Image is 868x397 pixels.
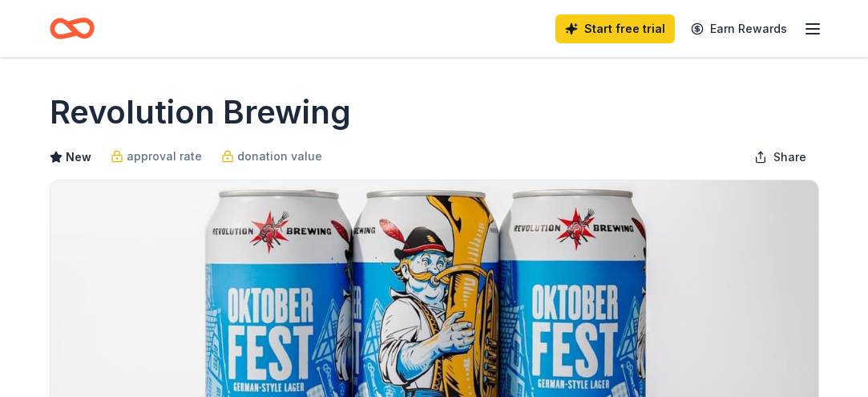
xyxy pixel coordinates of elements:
a: Home [50,10,95,47]
a: donation value [221,147,322,166]
h1: Revolution Brewing [50,90,351,135]
span: New [66,148,91,167]
a: approval rate [111,147,202,166]
span: donation value [237,147,322,166]
button: Share [741,141,819,173]
span: approval rate [127,147,202,166]
a: Start free trial [555,14,675,43]
a: Earn Rewards [681,14,797,43]
span: Share [773,148,806,167]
